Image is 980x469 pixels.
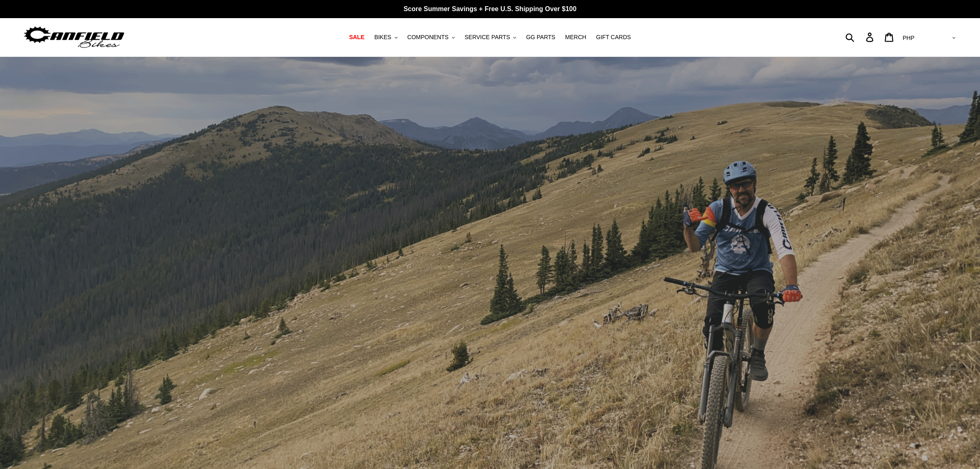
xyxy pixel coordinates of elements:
[596,34,631,41] span: GIFT CARDS
[592,32,635,43] a: GIFT CARDS
[345,32,368,43] a: SALE
[465,34,510,41] span: SERVICE PARTS
[526,34,555,41] span: GG PARTS
[565,34,586,41] span: MERCH
[461,32,520,43] button: SERVICE PARTS
[349,34,364,41] span: SALE
[522,32,559,43] a: GG PARTS
[370,32,401,43] button: BIKES
[561,32,590,43] a: MERCH
[23,24,126,50] img: Canfield Bikes
[374,34,391,41] span: BIKES
[403,32,459,43] button: COMPONENTS
[850,28,871,46] input: Search
[407,34,449,41] span: COMPONENTS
